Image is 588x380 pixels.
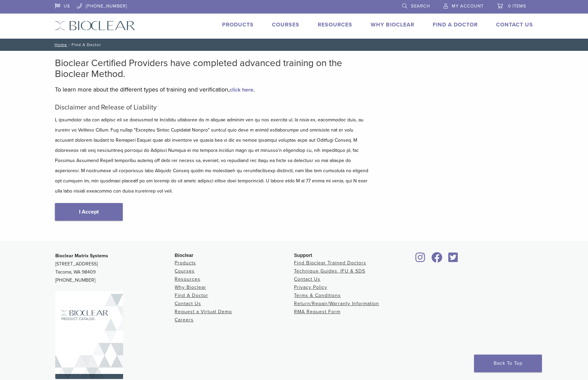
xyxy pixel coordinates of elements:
a: Find A Doctor [433,21,478,28]
a: Find A Doctor [175,293,208,298]
a: Privacy Policy [294,284,327,290]
a: I Accept [55,203,123,221]
span: My Account [452,3,484,9]
h5: Disclaimer and Release of Liability [55,103,370,112]
a: Products [175,260,196,266]
a: RMA Request Form [294,309,340,315]
span: Bioclear [175,253,193,258]
a: Technique Guides, IFU & SDS [294,268,365,274]
a: Find Bioclear Trained Doctors [294,260,366,266]
a: Bioclear [413,256,428,263]
img: Bioclear [55,291,123,379]
a: Resources [175,276,200,282]
img: Bioclear [55,21,135,31]
a: Return/Repair/Warranty Information [294,301,379,306]
a: Why Bioclear [371,21,414,28]
h2: Bioclear Certified Providers have completed advanced training on the Bioclear Method. [55,58,370,79]
a: Careers [175,317,194,323]
nav: Find A Doctor [50,39,538,51]
span: Support [294,253,312,258]
a: Contact Us [496,21,533,28]
a: click here [230,86,253,93]
a: Courses [175,268,195,274]
a: Courses [272,21,299,28]
a: Contact Us [175,301,201,306]
span: / [67,43,72,46]
a: Bioclear [446,256,460,263]
strong: Bioclear Matrix Systems [55,253,108,259]
span: 0 items [508,3,526,9]
a: Why Bioclear [175,284,206,290]
a: Resources [318,21,352,28]
span: Search [411,3,430,9]
a: Home [53,42,67,47]
a: Contact Us [294,276,320,282]
a: Request a Virtual Demo [175,309,232,315]
p: [STREET_ADDRESS] Tacoma, WA 98409 [PHONE_NUMBER] [55,252,175,284]
a: Back To Top [474,355,542,372]
a: Bioclear [429,256,445,263]
a: Products [222,21,254,28]
p: L ipsumdolor sita con adipisc eli se doeiusmod te Incididu utlaboree do m aliquae adminim ven qu ... [55,115,370,196]
a: Terms & Conditions [294,293,341,298]
p: To learn more about the different types of training and verification, . [55,84,370,95]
